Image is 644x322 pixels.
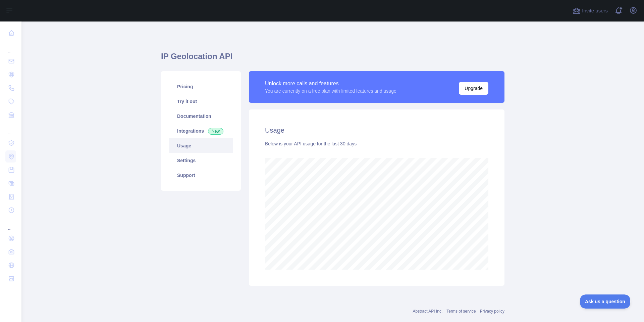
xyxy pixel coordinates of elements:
a: Integrations New [169,124,233,138]
div: ... [5,40,16,54]
a: Usage [169,138,233,153]
span: New [208,128,223,135]
a: Pricing [169,79,233,94]
a: Support [169,168,233,183]
button: Upgrade [459,82,488,95]
a: Terms of service [446,309,476,314]
button: Invite users [571,5,609,16]
iframe: Toggle Customer Support [580,294,631,309]
span: Invite users [582,7,608,15]
div: You are currently on a free plan with limited features and usage [265,88,396,94]
a: Abstract API Inc. [413,309,443,314]
div: ... [5,218,16,231]
a: Privacy policy [480,309,504,314]
a: Documentation [169,109,233,124]
div: Below is your API usage for the last 30 days [265,140,488,147]
h2: Usage [265,126,488,135]
h1: IP Geolocation API [161,51,504,67]
div: Unlock more calls and features [265,80,396,88]
div: ... [5,122,16,136]
a: Try it out [169,94,233,109]
a: Settings [169,153,233,168]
